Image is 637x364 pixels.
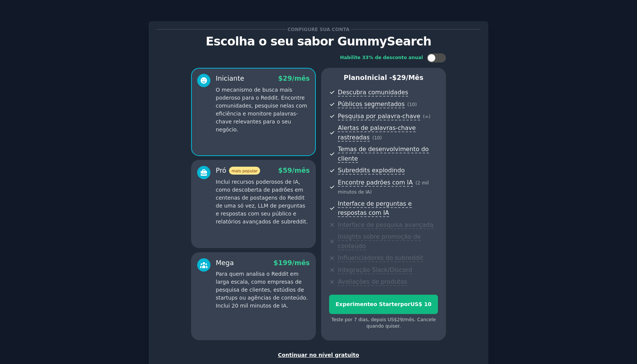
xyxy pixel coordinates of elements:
font: Iniciante [216,75,244,82]
font: Influenciadores do subreddit [338,254,423,261]
font: Interface de pesquisa avançada [338,221,433,228]
font: O mecanismo de busca mais poderoso para o Reddit. Encontre comunidades, pesquise nelas com eficiê... [216,87,307,133]
font: Integração Slack/Discord [338,266,412,273]
font: ( [407,102,409,107]
font: /mês [292,75,310,82]
font: 29 [397,74,406,81]
font: Continuar no nível gratuito [278,352,359,358]
button: Experimenteo StarterporUS$ 10 [329,295,438,314]
font: $ [392,74,397,81]
font: 10 [409,102,415,107]
font: Mega [216,259,234,267]
font: Para quem analisa o Reddit em larga escala, como empresas de pesquisa de clientes, estúdios de st... [216,271,308,309]
font: Interface de perguntas e respostas com IA [338,200,412,217]
font: ( [416,180,417,186]
font: Habilite 33% de desconto anual [340,55,423,60]
font: 199 [278,259,292,267]
font: Teste por 7 dias [331,317,368,322]
font: ) [415,102,417,107]
font: Avaliações de produtos [338,278,407,285]
font: ( [372,135,374,141]
font: ∞ [425,114,428,119]
font: , depois US$ [368,317,397,322]
font: Pró [216,167,226,174]
font: $ [273,259,278,267]
font: /mês [403,317,414,322]
font: Experimente [336,301,373,307]
font: Alertas de palavras-chave rastreadas [338,124,416,141]
font: Plano [344,74,364,81]
font: 10 [374,135,380,141]
font: Insights sobre promoção de conteúdo [338,233,421,250]
font: por [400,301,411,307]
font: /mês [406,74,424,81]
font: $ [278,75,283,82]
font: o Starter [373,301,400,307]
font: ( [423,114,425,119]
font: ) [380,135,382,141]
font: Subreddits explodindo [338,167,405,174]
font: 29 [283,75,292,82]
font: Escolha o seu sabor GummySearch [206,34,431,48]
font: ) [370,189,372,195]
font: 29 [397,317,403,322]
font: /mês [292,259,310,267]
font: Temas de desenvolvimento do cliente [338,145,429,162]
font: 2 mil minutos de IA [338,180,429,195]
font: Públicos segmentados [338,100,405,108]
font: ) [428,114,430,119]
font: Inicial - [364,74,392,81]
font: Inclui recursos poderosos de IA, como descoberta de padrões em centenas de postagens do Reddit de... [216,179,308,225]
font: Encontre padrões com IA [338,179,413,186]
font: Descubra comunidades [338,89,408,96]
font: Pesquisa por palavra-chave [338,112,420,120]
font: $ [278,167,283,174]
font: mais popular [232,169,257,173]
font: Configure sua conta [287,27,349,32]
font: 59 [283,167,292,174]
font: /mês [292,167,310,174]
font: US$ 10 [410,301,431,307]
